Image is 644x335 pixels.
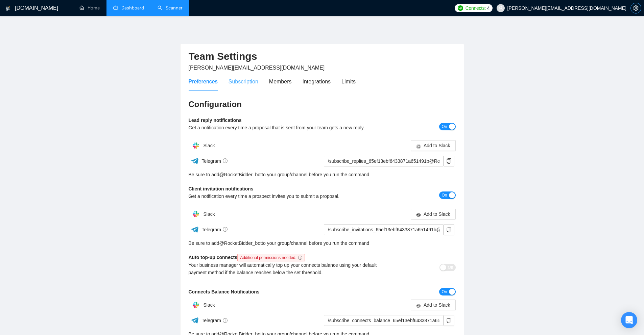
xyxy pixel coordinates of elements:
span: info-circle [298,256,302,260]
span: Telegram [201,158,228,164]
div: Be sure to add to your group/channel before you run the command [189,239,456,247]
img: hpQkSZIkSZIkSZIkSZIkSZIkSZIkSZIkSZIkSZIkSZIkSZIkSZIkSZIkSZIkSZIkSZIkSZIkSZIkSZIkSZIkSZIkSZIkSZIkS... [189,139,202,152]
span: On [442,191,447,199]
a: @RocketBidder_bot [219,171,262,178]
div: Open Intercom Messenger [621,312,637,328]
span: Telegram [201,318,228,323]
span: slack [416,303,421,308]
button: slackAdd to Slack [411,209,456,220]
span: Slack [203,302,215,308]
div: Preferences [189,77,218,86]
img: ww3wtPAAAAAElFTkSuQmCC [191,316,199,325]
h3: Configuration [189,99,456,110]
div: Get a notification every time a proposal that is sent from your team gets a new reply. [189,124,389,131]
button: copy [444,224,454,235]
span: info-circle [223,318,228,323]
div: Members [269,77,292,86]
a: setting [630,5,641,11]
span: Off [448,264,453,271]
span: Add to Slack [424,142,450,149]
div: Limits [341,77,356,86]
button: copy [444,156,454,166]
span: [PERSON_NAME][EMAIL_ADDRESS][DOMAIN_NAME] [189,65,325,71]
div: Get a notification every time a prospect invites you to submit a proposal. [189,192,389,200]
span: Slack [203,143,215,148]
span: Additional permissions needed. [237,254,305,261]
a: homeHome [79,5,100,11]
span: Connects: [466,4,486,12]
a: dashboardDashboard [113,5,144,11]
div: Your business manager will automatically top up your connects balance using your default payment ... [189,261,389,276]
div: Subscription [229,77,258,86]
b: Lead reply notifications [189,118,242,123]
span: Add to Slack [424,301,450,309]
span: Telegram [201,227,228,232]
img: upwork-logo.png [458,5,463,11]
span: user [498,6,503,10]
span: copy [444,158,454,164]
span: copy [444,227,454,232]
img: logo [6,3,10,14]
a: searchScanner [158,5,183,11]
span: 4 [487,4,490,12]
span: slack [416,144,421,149]
img: ww3wtPAAAAAElFTkSuQmCC [191,157,199,165]
span: On [442,123,447,130]
b: Auto top-up connects [189,255,308,260]
span: On [442,288,447,295]
span: Add to Slack [424,210,450,218]
h2: Team Settings [189,50,456,63]
span: info-circle [223,227,228,232]
img: hpQkSZIkSZIkSZIkSZIkSZIkSZIkSZIkSZIkSZIkSZIkSZIkSZIkSZIkSZIkSZIkSZIkSZIkSZIkSZIkSZIkSZIkSZIkSZIkS... [189,207,202,221]
b: Client invitation notifications [189,186,254,191]
span: copy [444,318,454,323]
span: slack [416,212,421,217]
button: slackAdd to Slack [411,300,456,310]
span: Slack [203,211,215,217]
a: @RocketBidder_bot [219,239,262,247]
b: Connects Balance Notifications [189,289,260,294]
span: info-circle [223,158,228,163]
button: slackAdd to Slack [411,140,456,151]
div: Be sure to add to your group/channel before you run the command [189,171,456,178]
div: Integrations [303,77,331,86]
button: setting [630,3,641,14]
img: ww3wtPAAAAAElFTkSuQmCC [191,225,199,234]
img: hpQkSZIkSZIkSZIkSZIkSZIkSZIkSZIkSZIkSZIkSZIkSZIkSZIkSZIkSZIkSZIkSZIkSZIkSZIkSZIkSZIkSZIkSZIkSZIkS... [189,298,202,312]
button: copy [444,315,454,326]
